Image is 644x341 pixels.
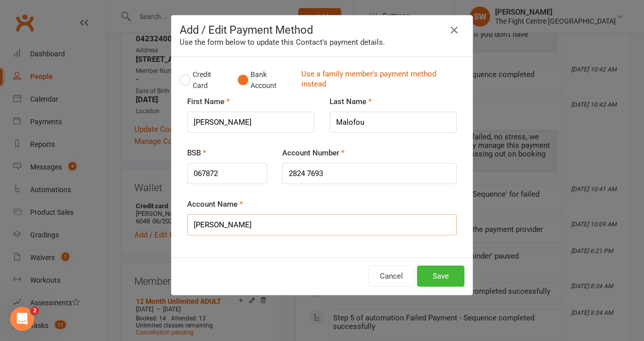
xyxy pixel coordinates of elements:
label: Account Name [187,198,243,210]
input: NNNNNN [187,163,267,184]
button: Bank Account [237,65,293,96]
div: Use the form below to update this Contact's payment details. [180,36,464,48]
button: Close [446,22,462,38]
label: Last Name [330,96,372,108]
button: Cancel [368,266,415,287]
button: Credit Card [180,65,227,96]
label: BSB [187,147,206,159]
h4: Add / Edit Payment Method [180,24,464,36]
a: Use a family member's payment method instead [301,69,459,92]
iframe: Intercom live chat [10,307,34,331]
label: Account Number [282,147,345,159]
span: 2 [31,307,39,315]
button: Save [417,266,464,287]
label: First Name [187,96,230,108]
